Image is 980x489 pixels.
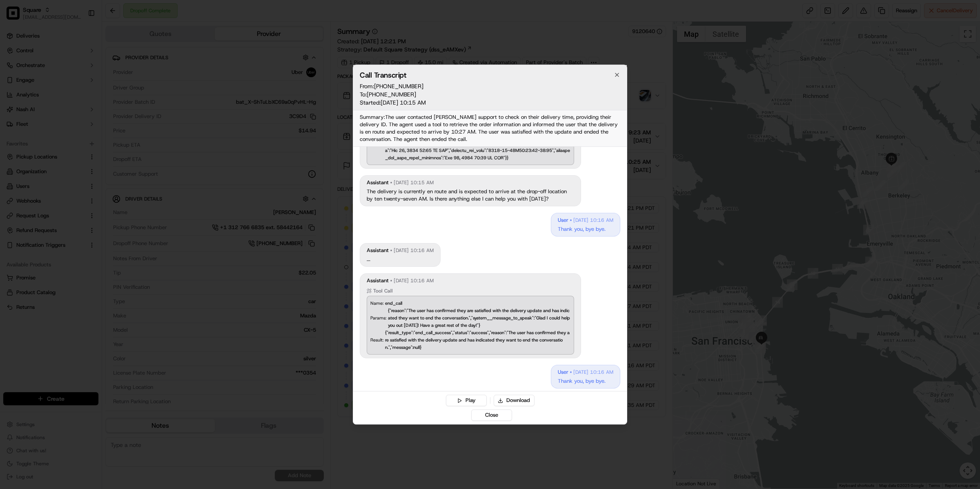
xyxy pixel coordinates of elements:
[28,86,103,92] div: We're available if you need us!
[367,179,389,186] span: assistant
[360,82,620,90] a: From:[PHONE_NUMBER]
[367,256,434,263] p: ...
[8,32,149,45] p: Welcome 👋
[367,288,574,294] div: Tool Call
[8,119,15,125] div: 📗
[385,329,570,351] div: {"result_type":"end_call_success","status":"success","reason":"The user has confirmed they are sa...
[573,217,613,223] span: [DATE] 10:16 AM
[360,90,620,98] a: To:[PHONE_NUMBER]
[360,98,620,107] span: Started: [DATE] 10:15 AM
[367,188,574,203] p: The delivery is currently en route and is expected to arrive at the drop-off location by ten twen...
[494,395,535,406] button: Download
[21,52,147,61] input: Got a question? Start typing here...
[558,217,568,224] span: user
[66,115,134,130] a: 💻API Documentation
[77,118,131,126] span: API Documentation
[58,138,99,144] a: Powered byPylon
[394,277,434,284] span: [DATE] 10:16 AM
[367,247,389,254] span: assistant
[139,80,149,90] button: Start new chat
[16,118,62,126] span: Knowledge Base
[28,78,134,86] div: Start new chat
[446,395,487,406] button: Play
[360,71,620,79] h2: Call Transcript
[394,247,434,254] span: [DATE] 10:16 AM
[388,307,570,329] div: {"reason":"The user has confirmed they are satisfied with the delivery update and has indicated t...
[471,409,512,421] button: Close
[8,78,23,92] img: 1736555255976-a54dd68f-1ca7-489b-9aae-adbdc363a1c4
[558,368,568,376] span: user
[5,115,66,130] a: 📗Knowledge Base
[370,314,386,322] span: Params:
[394,179,434,186] span: [DATE] 10:15 AM
[370,336,383,344] span: Result:
[367,277,389,284] span: assistant
[573,369,613,375] span: [DATE] 10:16 AM
[360,114,620,143] div: Summary: The user contacted [PERSON_NAME] support to check on their delivery time, providing thei...
[558,226,613,233] p: Thank you, bye bye.
[8,8,24,24] img: Nash
[558,377,613,385] p: Thank you, bye bye.
[69,119,76,125] div: 💻
[385,299,402,307] span: end_call
[81,138,99,144] span: Pylon
[370,299,383,307] span: Name:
